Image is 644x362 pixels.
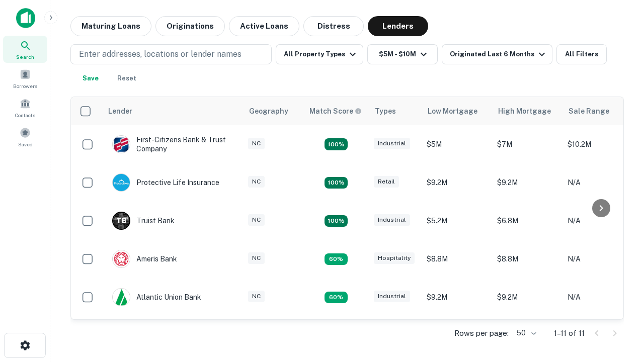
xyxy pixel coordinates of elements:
div: Low Mortgage [428,105,477,117]
td: $9.2M [492,278,562,316]
div: Industrial [374,291,410,302]
td: $8.8M [422,240,492,278]
div: Industrial [374,138,410,149]
div: Matching Properties: 2, hasApolloMatch: undefined [325,138,348,150]
div: Atlantic Union Bank [112,288,201,306]
div: Retail [374,176,399,188]
th: Low Mortgage [422,97,492,125]
div: 50 [513,326,538,340]
button: Maturing Loans [70,16,151,36]
img: picture [113,250,130,267]
button: Originated Last 6 Months [442,44,552,64]
div: Truist Bank [112,212,175,230]
div: Matching Properties: 2, hasApolloMatch: undefined [325,177,348,189]
div: Matching Properties: 1, hasApolloMatch: undefined [325,253,348,265]
button: Lenders [368,16,428,36]
td: $7M [492,125,562,163]
button: $5M - $10M [367,44,438,64]
a: Search [3,36,47,63]
button: All Property Types [276,44,363,64]
div: NC [248,252,265,264]
td: $6.8M [492,202,562,240]
td: $6.3M [492,316,562,354]
div: Capitalize uses an advanced AI algorithm to match your search with the best lender. The match sco... [309,106,362,117]
button: Distress [303,16,364,36]
button: Enter addresses, locations or lender names [70,44,272,64]
div: Lender [108,105,132,117]
td: $6.3M [422,316,492,354]
td: $5.2M [422,202,492,240]
p: T B [116,216,126,226]
div: Types [375,105,396,117]
div: Protective Life Insurance [112,173,219,192]
span: Saved [18,140,33,148]
div: NC [248,176,265,188]
p: 1–11 of 11 [554,327,585,339]
div: NC [248,291,265,302]
div: First-citizens Bank & Trust Company [112,135,233,153]
td: $9.2M [492,163,562,202]
img: picture [113,174,130,191]
div: NC [248,214,265,226]
button: Save your search to get updates of matches that match your search criteria. [74,68,107,88]
td: $9.2M [422,278,492,316]
span: Contacts [15,111,35,119]
button: Reset [111,68,143,88]
div: Sale Range [569,105,609,117]
span: Borrowers [13,82,37,90]
div: Hospitality [374,252,415,264]
div: Ameris Bank [112,250,177,268]
div: Geography [249,105,288,117]
button: Active Loans [229,16,299,36]
p: Enter addresses, locations or lender names [79,48,242,60]
h6: Match Score [309,106,360,117]
div: Industrial [374,214,410,226]
a: Borrowers [3,65,47,92]
iframe: Chat Widget [594,249,644,298]
div: High Mortgage [498,105,551,117]
div: NC [248,138,265,149]
td: $5M [422,125,492,163]
p: Rows per page: [454,327,509,339]
a: Saved [3,123,47,150]
span: Search [16,53,34,61]
th: Types [369,97,422,125]
a: Contacts [3,94,47,121]
div: Matching Properties: 3, hasApolloMatch: undefined [325,215,348,227]
img: picture [113,289,130,306]
th: High Mortgage [492,97,562,125]
div: Originated Last 6 Months [450,48,548,60]
button: All Filters [556,44,607,64]
img: picture [113,136,130,153]
div: Matching Properties: 1, hasApolloMatch: undefined [325,292,348,304]
img: capitalize-icon.png [16,8,35,28]
th: Capitalize uses an advanced AI algorithm to match your search with the best lender. The match sco... [303,97,369,125]
th: Lender [102,97,243,125]
td: $8.8M [492,240,562,278]
button: Originations [155,16,225,36]
th: Geography [243,97,303,125]
td: $9.2M [422,163,492,202]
